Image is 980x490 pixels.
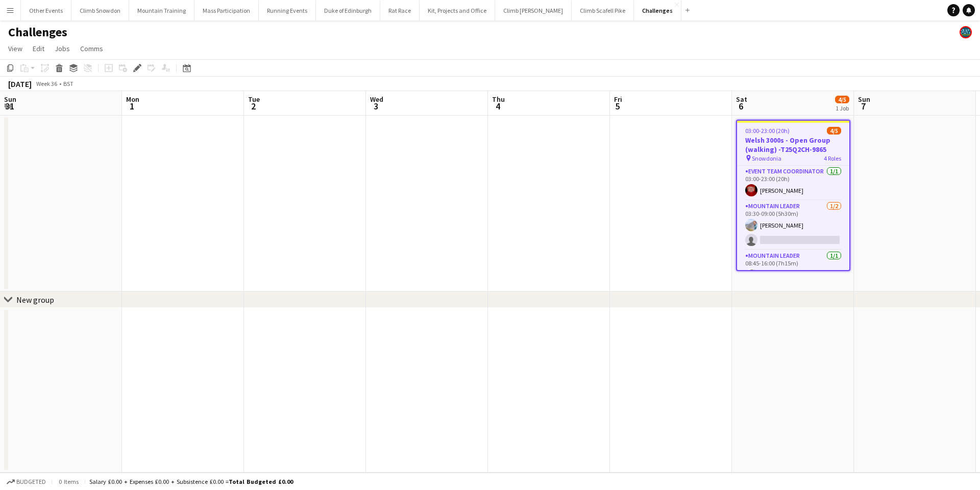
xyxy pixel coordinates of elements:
span: 0 items [56,478,81,485]
span: 3 [369,100,383,112]
span: 4/5 [827,127,841,135]
a: View [4,42,27,55]
span: 03:00-23:00 (20h) [745,127,790,135]
app-card-role: Mountain Leader1/108:45-16:00 (7h15m)Gwydion Tomos [737,250,849,285]
button: Mass Participation [194,1,259,20]
div: 1 Job [836,104,849,112]
div: [DATE] [8,79,32,89]
span: Fri [614,95,622,104]
app-job-card: 03:00-23:00 (20h)4/5Welsh 3000s - Open Group (walking) -T25Q2CH-9865 Snowdonia4 RolesEvent Team C... [736,120,850,271]
span: 1 [125,100,139,112]
span: 31 [3,100,16,112]
h1: Challenges [8,25,67,40]
span: Snowdonia [752,154,781,162]
span: 7 [856,100,870,112]
button: Climb Snowdon [71,1,129,20]
button: Challenges [634,1,681,20]
button: Climb [PERSON_NAME] [495,1,572,20]
div: BST [63,80,73,87]
span: Tue [248,95,260,104]
a: Comms [76,42,107,55]
span: 4/5 [835,96,849,103]
span: Edit [33,44,44,53]
div: New group [16,295,54,305]
h3: Welsh 3000s - Open Group (walking) -T25Q2CH-9865 [737,136,849,154]
button: Mountain Training [129,1,194,20]
span: Jobs [55,44,70,53]
button: Other Events [21,1,71,20]
span: Wed [370,95,383,104]
span: 2 [247,100,260,112]
span: 6 [734,100,747,112]
span: 4 [491,100,505,112]
a: Edit [29,42,48,55]
span: 4 Roles [824,154,841,162]
button: Running Events [259,1,316,20]
span: 5 [612,100,622,112]
span: Sun [858,95,870,104]
a: Jobs [51,42,74,55]
span: Comms [80,44,103,53]
span: Sat [736,95,747,104]
app-user-avatar: Staff RAW Adventures [960,26,972,38]
button: Rat Race [380,1,420,20]
span: Week 36 [34,80,59,87]
button: Duke of Edinburgh [316,1,380,20]
div: Salary £0.00 + Expenses £0.00 + Subsistence £0.00 = [89,478,293,485]
span: Mon [126,95,139,104]
button: Kit, Projects and Office [420,1,495,20]
button: Climb Scafell Pike [572,1,634,20]
span: Sun [4,95,16,104]
button: Budgeted [5,476,47,487]
app-card-role: Mountain Leader1/203:30-09:00 (5h30m)[PERSON_NAME] [737,201,849,250]
span: Total Budgeted £0.00 [229,478,293,485]
span: Budgeted [16,478,46,485]
app-card-role: Event Team Coordinator1/103:00-23:00 (20h)[PERSON_NAME] [737,166,849,201]
span: Thu [492,95,505,104]
span: View [8,44,22,53]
